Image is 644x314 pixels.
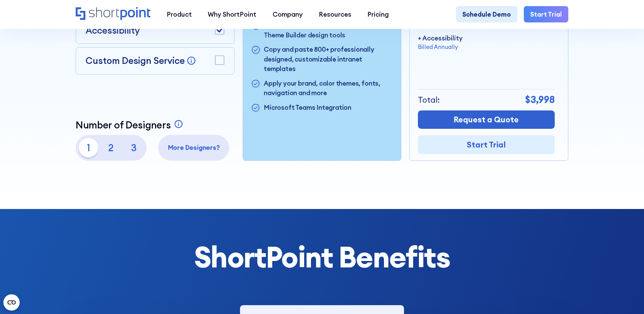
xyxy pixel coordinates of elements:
a: Resources [311,6,359,22]
div: Pricing [367,10,389,19]
div: Product [167,10,192,19]
p: $3,998 [525,92,555,107]
a: Number of Designers [76,119,185,131]
a: Start Trial [418,135,555,154]
p: Number of Designers [76,119,171,131]
p: 1 [79,138,98,157]
iframe: Chat Widget [610,281,644,314]
p: 2 [102,138,121,157]
a: Why ShortPoint [200,6,264,22]
a: Product [159,6,200,22]
p: Accessibility [86,24,140,37]
a: Pricing [360,6,397,22]
p: Total: [418,94,440,106]
p: Includes Page Builder Live Mode and Theme Builder design tools [264,20,393,40]
p: Apply your brand, color themes, fonts, navigation and more [264,78,393,98]
div: Company [273,10,303,19]
a: Request a Quote [418,110,555,129]
p: + Accessibility [418,33,463,43]
p: Microsoft Teams Integration [264,103,351,113]
p: More Designers? [162,143,226,152]
button: Open CMP widget [3,294,20,311]
p: Copy and paste 800+ professionally designed, customizable intranet templates [264,45,393,73]
p: Billed Annually [418,43,463,51]
p: Custom Design Service [86,55,185,66]
p: 3 [124,138,143,157]
div: Why ShortPoint [208,10,256,19]
a: Company [264,6,311,22]
div: Resources [319,10,351,19]
a: Start Trial [524,6,568,22]
a: Home [76,7,151,21]
h2: ShortPoint Benefits [76,241,568,273]
a: Schedule Demo [456,6,517,22]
